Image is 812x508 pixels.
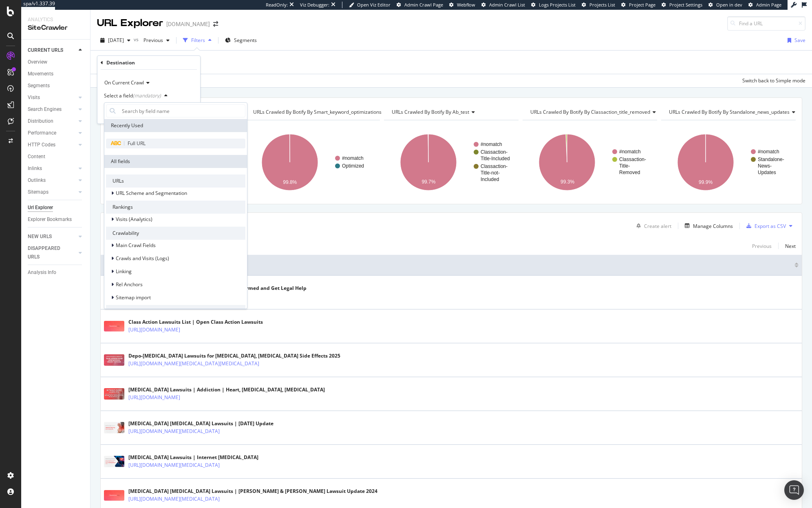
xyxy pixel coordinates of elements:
span: 2025 Sep. 22nd [108,37,124,44]
a: Project Page [621,2,655,8]
img: main image [104,354,124,366]
a: Admin Crawl Page [397,2,443,8]
div: Export as CSV [755,223,786,230]
div: Analytics [28,16,84,23]
span: Admin Crawl Page [404,2,443,8]
a: Search Engines [28,105,76,114]
img: main image [104,422,124,433]
a: [URL][DOMAIN_NAME] [128,393,180,402]
button: Previous [752,241,772,251]
div: Distribution [28,117,53,126]
text: 99.8% [283,179,297,185]
a: Logs Projects List [531,2,576,8]
div: [MEDICAL_DATA] Lawsuits | Internet [MEDICAL_DATA] [128,454,258,461]
a: Visits [28,93,76,102]
div: Manage Columns [693,223,733,230]
a: Overview [28,58,84,66]
a: NEW URLS [28,232,76,241]
text: #nomatch [342,155,364,161]
h4: URLs Crawled By Botify By smart_keyword_optimizations [252,106,394,119]
div: A chart. [245,127,380,198]
svg: A chart. [523,127,657,198]
a: Webflow [449,2,475,8]
a: Analysis Info [28,268,84,277]
div: Url Explorer [28,203,53,212]
a: [URL][DOMAIN_NAME][MEDICAL_DATA] [128,427,220,435]
text: 99.9% [699,179,713,185]
button: [DATE] [97,34,134,47]
span: Admin Crawl List [489,2,525,8]
div: Open Intercom Messenger [784,480,804,500]
div: Destination [106,59,135,66]
text: Classaction- [619,157,646,162]
div: Next [785,243,796,250]
span: Logs Projects List [539,2,576,8]
a: [URL][DOMAIN_NAME][MEDICAL_DATA][MEDICAL_DATA] [128,360,259,368]
a: Explorer Bookmarks [28,215,84,224]
span: Visits (Analytics) [116,216,152,223]
div: Recently Used [104,119,247,132]
div: Performance [28,129,56,137]
a: Movements [28,70,84,78]
div: Inlinks [28,164,42,173]
span: Main Crawl Fields [116,242,156,249]
div: Save [794,37,805,44]
text: Optimized [342,163,364,169]
div: Sitemaps [28,188,49,197]
span: URLs Crawled By Botify By standalone_news_updates [669,108,790,115]
text: Standalone- [758,157,784,162]
div: Create alert [644,223,671,230]
button: Previous [140,34,173,47]
a: Admin Crawl List [481,2,525,8]
div: Select a field [104,93,161,98]
img: main image [104,321,124,331]
div: HTTP Codes [28,141,55,149]
div: [MEDICAL_DATA] [MEDICAL_DATA] Lawsuits | [PERSON_NAME] & [PERSON_NAME] Lawsuit Update 2024 [128,488,377,495]
div: DISAPPEARED URLS [28,244,69,261]
svg: A chart. [384,127,519,198]
a: [URL][DOMAIN_NAME][MEDICAL_DATA] [128,461,220,469]
div: Previous [752,243,772,250]
div: Segments [28,82,50,90]
text: Included [481,177,499,182]
a: Open Viz Editor [349,2,391,8]
input: Search by field name [119,104,245,117]
span: URLs Crawled By Botify By ab_test [392,108,469,115]
div: Movements [28,70,53,78]
div: [DOMAIN_NAME] [166,20,210,28]
span: Full URL [128,140,146,147]
button: Switch back to Simple mode [739,74,805,87]
span: Open Viz Editor [357,2,391,8]
div: All fields [104,155,247,168]
div: Switch back to Simple mode [742,77,805,84]
span: Rel Anchors [116,281,143,288]
a: Distribution [28,117,76,126]
div: Overview [28,58,47,66]
span: Webflow [457,2,475,8]
text: 99.3% [560,179,574,185]
span: On Current Crawl [104,79,144,86]
a: Performance [28,129,76,137]
a: CURRENT URLS [28,46,76,55]
span: Open in dev [716,2,742,8]
img: main image [104,388,124,400]
span: Projects List [589,2,615,8]
text: Updates [758,170,776,175]
a: Open in dev [708,2,742,8]
text: Classaction- [481,163,507,169]
span: Crawls and Visits (Logs) [116,255,169,262]
span: Admin Page [756,2,781,8]
span: URL Scheme and Segmentation [116,190,187,197]
div: NEW URLS [28,232,52,241]
span: Project Page [629,2,655,8]
a: Url Explorer [28,203,84,212]
a: Projects List [582,2,615,8]
input: Find a URL [727,16,805,31]
button: Manage Columns [682,221,733,231]
a: Inlinks [28,164,76,173]
a: HTTP Codes [28,141,76,149]
h4: URLs Crawled By Botify By standalone_news_updates [667,106,802,119]
div: Depo-[MEDICAL_DATA] Lawsuits for [MEDICAL_DATA], [MEDICAL_DATA] Side Effects 2025 [128,352,340,360]
span: Previous [140,37,163,44]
